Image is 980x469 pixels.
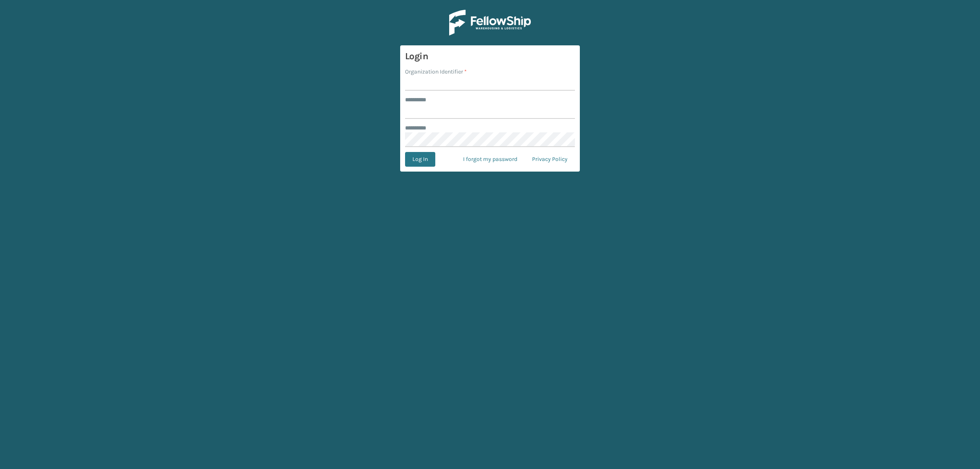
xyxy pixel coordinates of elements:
[449,10,531,36] img: Logo
[405,50,575,63] h3: Login
[405,67,467,76] label: Organization Identifier
[456,152,525,167] a: I forgot my password
[405,152,435,167] button: Log In
[525,152,575,167] a: Privacy Policy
